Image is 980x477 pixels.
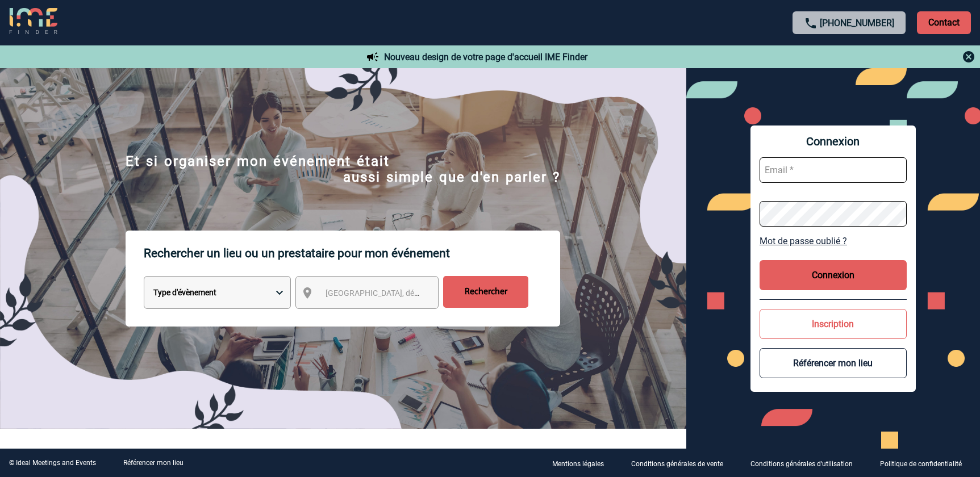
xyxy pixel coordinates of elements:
input: Email * [760,157,907,183]
p: Rechercher un lieu ou un prestataire pour mon événement [144,231,560,276]
a: Conditions générales d'utilisation [741,458,871,468]
span: Connexion [760,135,907,148]
p: Conditions générales d'utilisation [750,460,853,468]
div: © Ideal Meetings and Events [9,459,96,467]
a: Politique de confidentialité [871,458,980,468]
p: Mentions légales [552,460,604,468]
a: Conditions générales de vente [622,458,741,468]
a: Mentions légales [543,458,622,468]
a: Référencer mon lieu [123,459,184,467]
a: Mot de passe oublié ? [760,236,907,246]
button: Référencer mon lieu [760,348,907,378]
input: Rechercher [443,276,528,308]
span: [GEOGRAPHIC_DATA], département, région... [326,288,483,298]
button: Inscription [760,309,907,339]
button: Connexion [760,260,907,290]
p: Politique de confidentialité [880,460,962,468]
a: [PHONE_NUMBER] [820,18,894,28]
img: call-24-px.png [804,16,818,30]
p: Contact [917,11,971,34]
p: Conditions générales de vente [631,460,723,468]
